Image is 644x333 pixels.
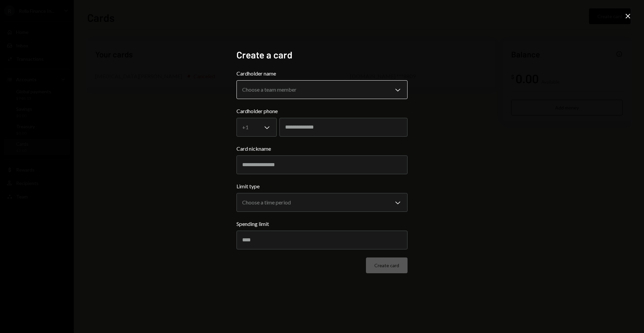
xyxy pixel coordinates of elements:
[236,48,408,61] h2: Create a card
[236,193,408,212] button: Limit type
[236,182,408,190] label: Limit type
[236,80,408,99] button: Cardholder name
[236,220,408,228] label: Spending limit
[236,107,408,115] label: Cardholder phone
[236,69,408,78] label: Cardholder name
[236,145,408,153] label: Card nickname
